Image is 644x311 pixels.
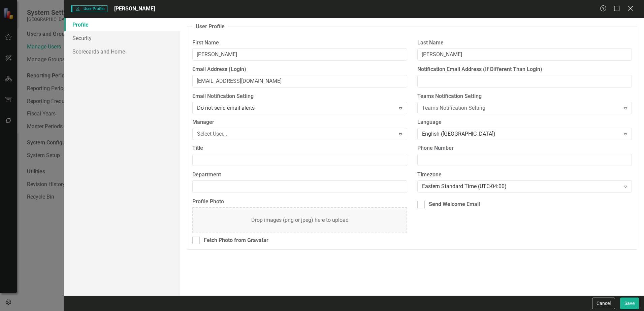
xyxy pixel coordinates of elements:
[114,5,155,12] span: [PERSON_NAME]
[417,144,632,152] label: Phone Number
[192,23,228,31] legend: User Profile
[64,18,180,31] a: Profile
[592,298,615,309] button: Cancel
[64,31,180,45] a: Security
[64,45,180,58] a: Scorecards and Home
[192,118,407,126] label: Manager
[422,130,620,138] div: English ([GEOGRAPHIC_DATA])
[197,104,395,112] div: Do not send email alerts
[192,198,407,206] label: Profile Photo
[197,130,395,138] div: Select User...
[192,171,407,179] label: Department
[192,93,407,100] label: Email Notification Setting
[192,144,407,152] label: Title
[620,298,639,309] button: Save
[417,93,632,100] label: Teams Notification Setting
[422,183,620,191] div: Eastern Standard Time (UTC-04:00)
[417,171,632,179] label: Timezone
[251,216,349,224] div: Drop images (png or jpeg) here to upload
[417,118,632,126] label: Language
[71,5,107,12] span: User Profile
[417,39,632,47] label: Last Name
[429,201,480,208] div: Send Welcome Email
[204,237,268,244] div: Fetch Photo from Gravatar
[192,66,407,73] label: Email Address (Login)
[192,39,407,47] label: First Name
[422,104,620,112] div: Teams Notification Setting
[417,66,632,73] label: Notification Email Address (If Different Than Login)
